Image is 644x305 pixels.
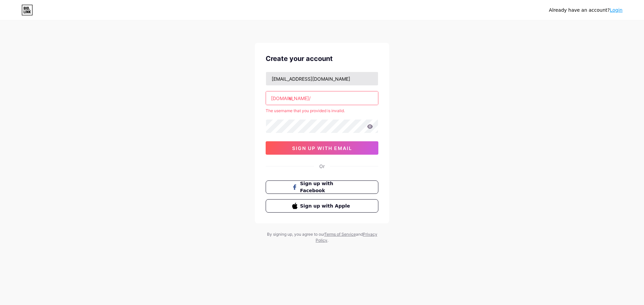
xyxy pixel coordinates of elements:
div: Or [319,163,325,170]
span: Sign up with Facebook [300,180,352,194]
a: Terms of Service [324,232,356,237]
button: sign up with email [266,141,378,155]
div: The username that you provided is invalid. [266,108,378,114]
div: Already have an account? [549,7,623,14]
button: Sign up with Apple [266,199,378,213]
span: sign up with email [292,145,352,151]
button: Sign up with Facebook [266,180,378,194]
div: [DOMAIN_NAME]/ [271,95,311,102]
span: Sign up with Apple [300,203,352,210]
div: By signing up, you agree to our and . [265,231,379,243]
input: Email [266,72,378,85]
a: Login [610,7,623,13]
div: Create your account [266,54,378,64]
input: username [266,91,378,105]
